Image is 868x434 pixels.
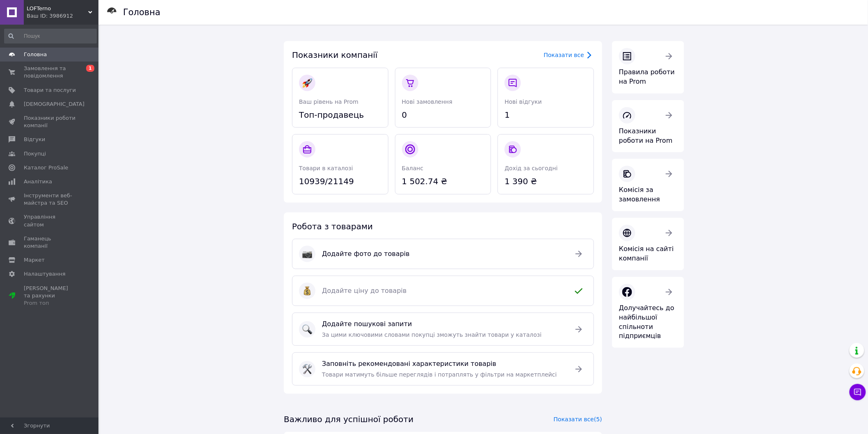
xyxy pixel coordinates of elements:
a: Показники роботи на Prom [612,100,684,153]
span: Показники роботи на Prom [619,127,673,144]
span: Товари в каталозі [299,165,353,171]
span: Правила роботи на Prom [619,68,675,85]
span: Комісія на сайті компанії [619,245,674,262]
span: Додайте ціну до товарів [322,286,564,296]
a: :mag:Додайте пошукові запитиЗа цими ключовими словами покупці зможуть знайти товари у каталозі [292,313,594,346]
img: :hammer_and_wrench: [302,364,312,374]
span: За цими ключовими словами покупці зможуть знайти товари у каталозі [322,331,542,338]
img: :moneybag: [302,286,312,296]
div: Ваш ID: 3986912 [27,12,98,20]
span: Комісія за замовлення [619,186,660,203]
h1: Головна [123,7,160,17]
span: Нові замовлення [402,98,452,105]
span: Робота з товарами [292,222,373,231]
span: Управління сайтом [24,213,76,228]
input: Пошук [4,29,97,43]
span: Товари матимуть більше переглядів і потраплять у фільтри на маркетплейсі [322,371,557,378]
span: Замовлення та повідомлення [24,65,76,80]
span: 1 502.74 ₴ [402,176,484,187]
span: Баланс [402,165,424,171]
span: Товари та послуги [24,87,76,94]
a: Комісія за замовлення [612,159,684,211]
img: :camera: [302,249,312,259]
div: Показати все [544,51,584,59]
span: Головна [24,51,47,58]
a: Показати все [544,50,594,60]
span: Аналітика [24,178,52,185]
a: :camera:Додайте фото до товарів [292,239,594,269]
img: :rocket: [302,78,312,88]
span: 0 [402,109,484,121]
span: [PERSON_NAME] та рахунки [24,285,76,307]
span: Гаманець компанії [24,235,76,250]
span: 10939/21149 [299,176,381,187]
span: Маркет [24,256,45,264]
a: Долучайтесь до найбільшої спільноти підприємців [612,277,684,348]
button: Чат з покупцем [850,384,866,400]
span: Відгуки [24,136,45,143]
a: :moneybag:Додайте ціну до товарів [292,276,594,306]
div: Prom топ [24,299,76,307]
span: Показники компанії [292,50,378,60]
span: 1 [505,109,587,121]
a: Правила роботи на Prom [612,41,684,94]
span: Нові відгуки [505,98,542,105]
span: Дохід за сьогодні [505,165,557,171]
span: [DEMOGRAPHIC_DATA] [24,101,85,108]
span: Покупці [24,150,46,158]
span: Інструменти веб-майстра та SEO [24,192,76,207]
span: Заповніть рекомендовані характеристики товарів [322,359,564,369]
span: Ваш рівень на Prom [299,98,359,105]
span: Додайте фото до товарів [322,249,564,259]
span: LOFTerno [27,5,88,12]
span: 1 390 ₴ [505,176,587,187]
span: 1 [86,65,94,72]
img: :mag: [302,324,312,334]
a: :hammer_and_wrench:Заповніть рекомендовані характеристики товарівТовари матимуть більше перегляді... [292,352,594,386]
span: Каталог ProSale [24,164,68,171]
span: Важливо для успішної роботи [284,414,413,424]
span: Налаштування [24,270,66,278]
span: Показники роботи компанії [24,114,76,129]
span: Додайте пошукові запити [322,320,564,329]
span: Топ-продавець [299,109,381,121]
a: Показати все (5) [554,416,602,423]
a: Комісія на сайті компанії [612,218,684,270]
span: Долучайтесь до найбільшої спільноти підприємців [619,304,674,340]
